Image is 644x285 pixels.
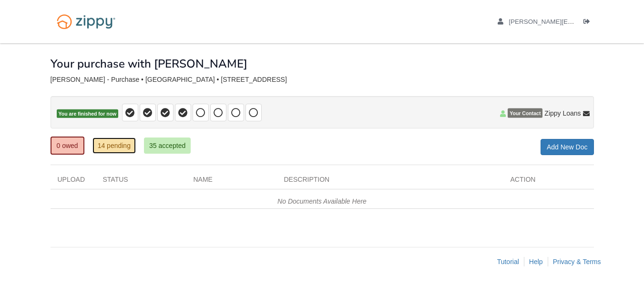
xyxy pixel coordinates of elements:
div: Description [277,175,503,189]
div: Action [503,175,594,189]
span: You are finished for now [57,109,119,118]
div: [PERSON_NAME] - Purchase • [GEOGRAPHIC_DATA] • [STREET_ADDRESS] [51,76,594,84]
div: Upload [51,175,96,189]
img: Logo [51,10,122,34]
a: 0 owed [51,137,84,155]
a: Tutorial [497,258,519,265]
a: Add New Doc [541,139,594,155]
div: Name [186,175,277,189]
span: Zippy Loans [544,108,581,118]
span: Your Contact [508,108,542,118]
em: No Documents Available Here [277,197,367,205]
a: 14 pending [92,138,136,154]
a: 35 accepted [144,138,191,154]
a: Privacy & Terms [553,258,601,265]
h1: Your purchase with [PERSON_NAME] [51,58,247,70]
a: Log out [583,18,594,28]
div: Status [96,175,186,189]
a: Help [529,258,543,265]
